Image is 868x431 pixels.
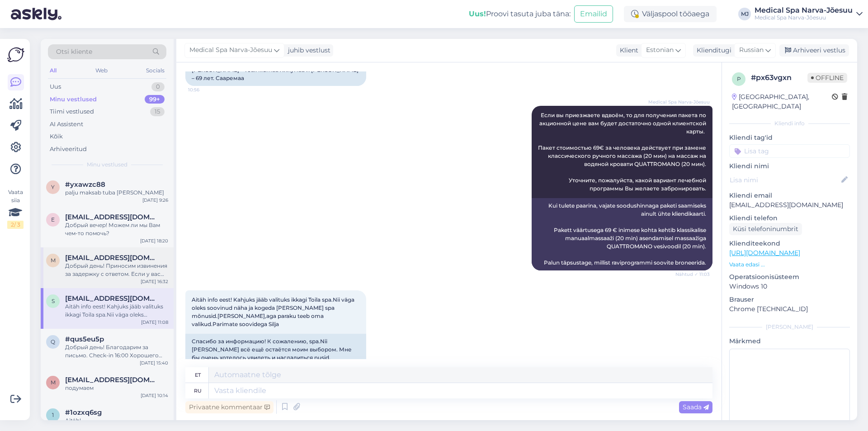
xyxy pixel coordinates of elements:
p: Brauser [729,295,850,304]
span: Minu vestlused [87,161,127,169]
b: Uus! [469,9,486,18]
div: [DATE] 10:14 [141,392,168,399]
div: Добрый вечер! Можем ли мы Вам чем-то помочь? [65,221,168,237]
span: p [737,76,741,82]
div: Medical Spa Narva-Jõesuu [755,14,853,21]
p: Kliendi nimi [729,161,850,171]
div: Uus [50,82,61,91]
span: Если вы приезжаете вдвоём, то для получения пакета по акционной цене вам будет достаточно одной к... [538,112,708,192]
span: m [51,257,56,264]
span: Russian [739,45,764,55]
div: juhib vestlust [284,46,330,55]
div: [DATE] 18:20 [140,237,168,244]
div: MJ [738,8,751,20]
span: elnara.taidre@artun.ee [65,213,159,221]
p: Märkmed [729,336,850,346]
div: [GEOGRAPHIC_DATA], [GEOGRAPHIC_DATA] [732,92,832,111]
span: e [51,216,55,223]
div: Socials [144,65,166,76]
span: Nähtud ✓ 11:03 [675,271,710,278]
p: Klienditeekond [729,239,850,248]
div: Väljaspool tööaega [624,6,717,22]
p: Vaata edasi ... [729,260,850,269]
p: Operatsioonisüsteem [729,272,850,282]
div: 15 [150,107,165,116]
div: Klienditugi [693,46,731,55]
p: Kliendi telefon [729,213,850,223]
div: 2 / 3 [7,221,24,229]
div: Vaata siia [7,188,24,229]
div: [DATE] 15:40 [140,360,168,366]
div: Kliendi info [729,119,850,128]
span: #1ozxq6sg [65,408,102,417]
div: [PERSON_NAME] – 79a.Hiiumaa Хийумаа и [PERSON_NAME] – 69 лет. Сааремаа [185,62,366,86]
div: palju maksab tuba [PERSON_NAME] [65,189,168,197]
div: # px63vgxn [751,72,807,83]
div: Aitäh! [65,417,168,425]
div: Web [94,65,109,76]
div: Tiimi vestlused [50,107,94,116]
div: Klient [616,46,638,55]
span: #qus5eu5p [65,335,104,343]
div: Medical Spa Narva-Jõesuu [755,7,853,14]
div: All [48,65,58,76]
p: Chrome [TECHNICAL_ID] [729,304,850,314]
div: Добрый день! Приносим извинения за задержку с ответом. Если у вас забронирован стандартный номер,... [65,262,168,278]
div: Kui tulete paarina, vajate soodushinnaga paketi saamiseks ainult ühte kliendikaarti. Pakett väärt... [532,198,712,270]
div: Proovi tasuta juba täna: [469,9,571,19]
a: [URL][DOMAIN_NAME] [729,249,800,257]
span: Saada [683,403,709,411]
div: [DATE] 9:26 [142,197,168,204]
p: Kliendi email [729,191,850,200]
div: [DATE] 16:32 [141,278,168,285]
span: Aitäh info eest! Kahjuks jääb valituks ikkagi Toila spa.Nii väga oleks soovinud näha ja kogeda [P... [192,296,356,327]
div: подумаем [65,384,168,392]
div: Aitäh info eest! Kahjuks jääb valituks ikkagi Toila spa.Nii väga oleks soovinud näha ja kogeda [P... [65,303,168,319]
div: Küsi telefoninumbrit [729,223,802,235]
span: s [52,298,55,304]
p: [EMAIL_ADDRESS][DOMAIN_NAME] [729,200,850,210]
span: #yxawzc88 [65,180,105,189]
div: AI Assistent [50,120,83,129]
button: Emailid [574,5,613,23]
span: q [51,338,55,345]
div: 99+ [145,95,165,104]
span: m [51,379,56,386]
div: Minu vestlused [50,95,97,104]
div: Добрый день! Благодарим за письмо. Check-in 16:00 Хорошего дня! [65,343,168,360]
span: y [51,184,55,190]
div: [PERSON_NAME] [729,323,850,331]
span: Medical Spa Narva-Jõesuu [648,99,710,105]
p: Kliendi tag'id [729,133,850,142]
span: siljapauts@hotmail.com [65,294,159,303]
div: [DATE] 11:08 [141,319,168,326]
div: Arhiveeritud [50,145,87,154]
p: Windows 10 [729,282,850,291]
img: Askly Logo [7,46,24,63]
span: Otsi kliente [56,47,92,57]
div: Спасибо за информацию! К сожалению, spa.Nii [PERSON_NAME] всё ещё остаётся моим выбором. Мне бы о... [185,334,366,382]
a: Medical Spa Narva-JõesuuMedical Spa Narva-Jõesuu [755,7,863,21]
span: marika.65@mail.ru [65,376,159,384]
div: Privaatne kommentaar [185,401,274,413]
span: Offline [807,73,847,83]
input: Lisa tag [729,144,850,158]
span: 1 [52,412,54,418]
span: 10:56 [188,86,222,93]
div: ru [194,383,202,398]
div: et [195,367,201,383]
span: Estonian [646,45,674,55]
div: Arhiveeri vestlus [779,44,849,57]
div: Kõik [50,132,63,141]
span: Medical Spa Narva-Jõesuu [189,45,272,55]
span: morgana-z@mail.ru [65,254,159,262]
div: 0 [151,82,165,91]
input: Lisa nimi [730,175,840,185]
